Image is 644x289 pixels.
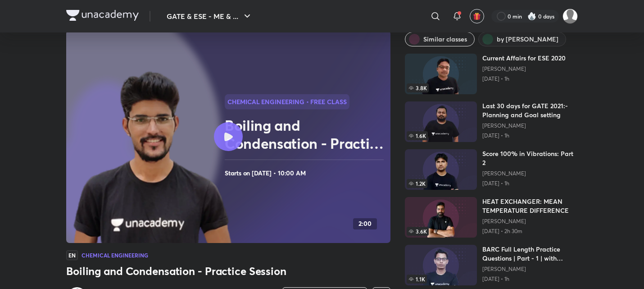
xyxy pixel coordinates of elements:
a: Company Logo [66,10,139,23]
a: [PERSON_NAME] [482,122,578,129]
p: [DATE] • 1h [482,75,566,83]
button: avatar [470,9,484,23]
h2: Boiling and Condensation - Practice Session [225,116,387,152]
span: Similar classes [423,35,467,44]
h4: Chemical Engineering [82,252,148,258]
p: [DATE] • 1h [482,180,578,187]
h4: Starts on [DATE] • 10:00 AM [225,167,387,179]
h6: BARC Full Length Practice Questions | Part - 1 | with SKP100 [482,245,578,263]
p: [DATE] • 1h [482,275,578,283]
img: avatar [473,12,481,20]
a: [PERSON_NAME] [482,266,578,273]
button: GATE & ESE - ME & ... [161,7,258,25]
a: [PERSON_NAME] [482,170,578,177]
span: 1.1K [407,275,427,284]
span: by Devendra Poonia [497,35,558,44]
a: [PERSON_NAME] [482,218,578,225]
span: 1.2K [407,179,427,188]
span: 1.6K [407,131,428,140]
h4: 2:00 [358,220,372,228]
img: Manasi Raut [562,9,578,24]
h6: Score 100% in Vibrations: Part 2 [482,149,578,167]
button: by Devendra Poonia [478,32,566,46]
h6: HEAT EXCHANGER: MEAN TEMPERATURE DIFFERENCE [482,197,578,215]
h6: Last 30 days for GATE 2021:- Planning and Goal setting [482,101,578,119]
h3: Boiling and Condensation - Practice Session [66,264,390,278]
h6: Current Affairs for ESE 2020 [482,54,566,63]
a: [PERSON_NAME] [482,65,566,73]
span: 3.8K [407,83,429,92]
p: [DATE] • 2h 30m [482,228,578,235]
img: Company Logo [66,10,139,21]
button: Similar classes [405,32,475,46]
span: 3.6K [407,227,429,236]
span: EN [66,250,78,260]
img: streak [527,12,536,21]
p: [DATE] • 1h [482,132,578,139]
